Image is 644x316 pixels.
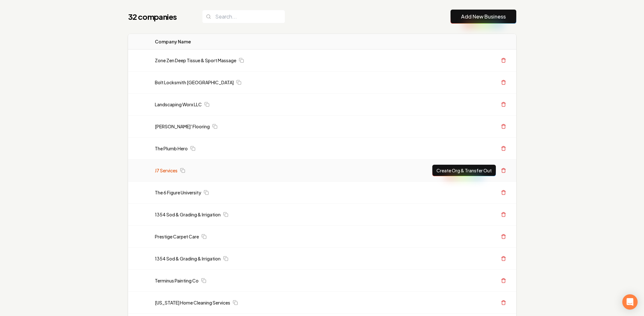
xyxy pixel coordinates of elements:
[155,189,201,196] a: The 6 Figure University
[155,123,210,130] a: [PERSON_NAME]' Flooring
[155,167,178,174] a: J7 Services
[155,79,234,86] a: Bolt Locksmith [GEOGRAPHIC_DATA]
[432,165,496,176] button: Create Org & Transfer Out
[155,233,199,240] a: Prestige Carpet Care
[155,299,230,306] a: [US_STATE] Home Cleaning Services
[622,294,638,310] div: Open Intercom Messenger
[128,11,189,22] h1: 32 companies
[155,101,202,108] a: Landscaping Worx LLC
[155,145,188,152] a: The Plumb Hero
[155,57,236,64] a: Zone Zen Deep Tissue & Sport Massage
[155,255,221,262] a: 1354 Sod & Grading & Irrigation
[155,277,199,284] a: Terminus Painting Co
[461,13,506,20] a: Add New Business
[155,211,221,218] a: 1354 Sod & Grading & Irrigation
[150,34,363,49] th: Company Name
[202,10,285,23] input: Search...
[451,10,516,24] button: Add New Business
